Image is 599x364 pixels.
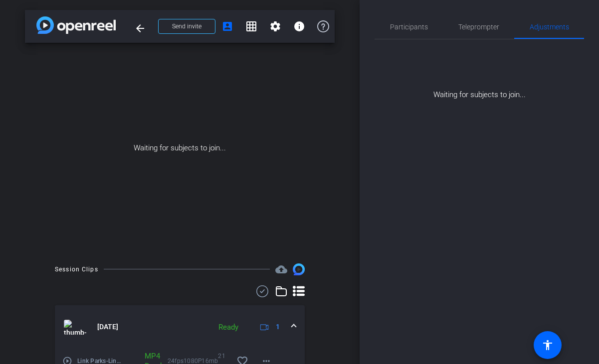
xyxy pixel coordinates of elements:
[172,22,201,30] span: Send invite
[213,322,243,333] div: Ready
[158,19,215,34] button: Send invite
[245,20,257,32] mat-icon: grid_on
[276,322,280,332] span: 1
[458,23,499,30] span: Teleprompter
[275,263,287,275] mat-icon: cloud_upload
[55,264,98,274] div: Session Clips
[293,263,305,275] img: Session clips
[25,43,335,253] div: Waiting for subjects to join...
[97,322,118,332] span: [DATE]
[390,23,428,30] span: Participants
[275,263,287,275] span: Destinations for your clips
[221,20,233,32] mat-icon: account_box
[269,20,281,32] mat-icon: settings
[375,39,584,101] div: Waiting for subjects to join...
[64,320,86,335] img: thumb-nail
[542,339,554,351] mat-icon: accessibility
[36,16,116,34] img: app-logo
[530,23,569,30] span: Adjustments
[55,305,305,349] mat-expansion-panel-header: thumb-nail[DATE]Ready1
[293,20,305,32] mat-icon: info
[134,22,146,34] mat-icon: arrow_back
